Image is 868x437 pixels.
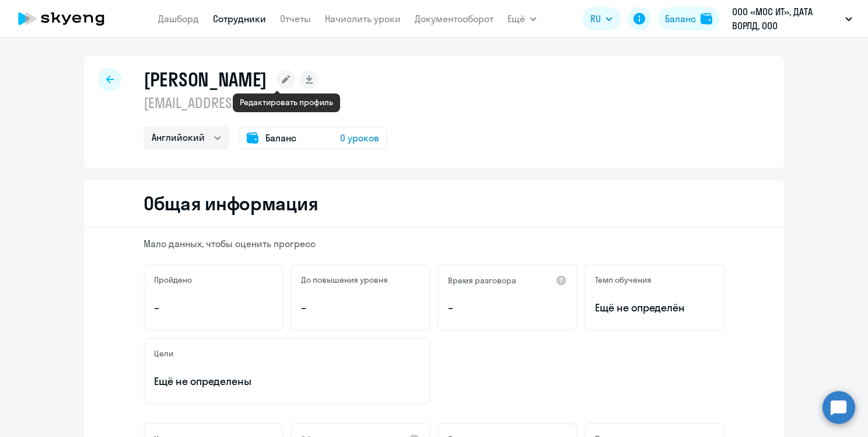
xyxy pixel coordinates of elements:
span: Ещё не определён [595,300,714,315]
p: Ещё не определены [154,374,420,389]
h5: Время разговора [448,275,516,286]
a: Сотрудники [213,13,266,25]
a: Отчеты [280,13,311,25]
h5: Пройдено [154,275,192,285]
button: ООО «МОС ИТ», ДАТА ВОРЛД, ООО [726,5,858,33]
a: Документооборот [415,13,494,25]
h2: Общая информация [143,192,318,215]
h5: Цели [154,348,173,359]
button: RU [582,7,621,30]
button: Ещё [508,7,537,30]
img: balance [701,13,712,25]
a: Дашборд [158,13,199,25]
h5: Темп обучения [595,275,652,285]
h5: До повышения уровня [301,275,388,285]
span: 0 уроков [340,131,379,145]
span: RU [590,12,601,26]
p: – [448,300,567,315]
p: – [301,300,420,315]
div: Баланс [665,12,696,26]
p: Мало данных, чтобы оценить прогресс [143,237,724,250]
button: Балансbalance [658,7,719,30]
a: Начислить уроки [325,13,401,25]
p: – [154,300,273,315]
p: [EMAIL_ADDRESS][DOMAIN_NAME] [143,93,387,112]
h1: [PERSON_NAME] [143,68,267,91]
p: ООО «МОС ИТ», ДАТА ВОРЛД, ООО [732,5,841,33]
span: Баланс [265,131,296,145]
div: Редактировать профиль [240,97,333,107]
span: Ещё [508,12,525,26]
